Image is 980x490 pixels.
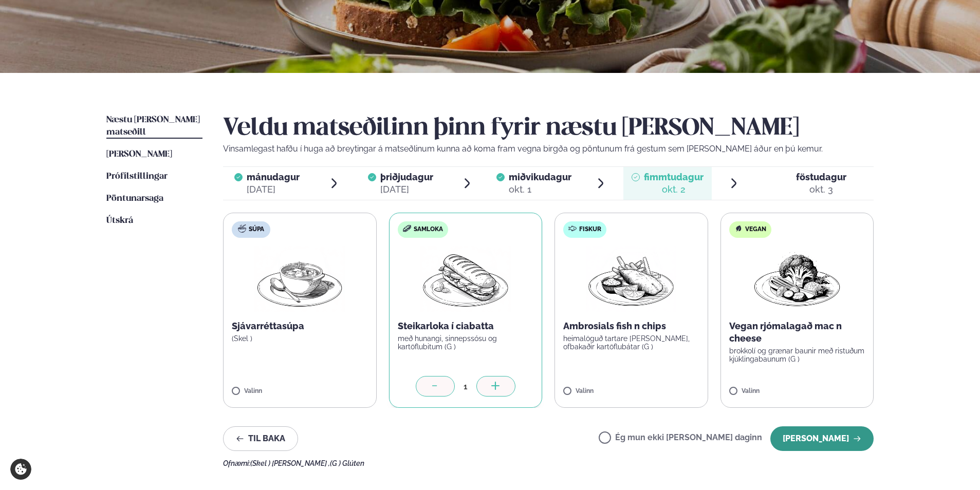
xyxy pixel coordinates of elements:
span: þriðjudagur [380,172,433,182]
span: fimmtudagur [644,172,704,182]
div: [DATE] [247,183,300,196]
a: Næstu [PERSON_NAME] matseðill [106,114,202,139]
div: 1 [455,381,476,392]
a: [PERSON_NAME] [106,148,172,161]
div: okt. 1 [509,183,571,196]
span: Samloka [414,225,443,234]
img: Panini.png [420,246,511,312]
p: Sjávarréttasúpa [232,320,368,332]
img: Vegan.svg [734,224,743,233]
p: Steikarloka í ciabatta [398,320,534,332]
p: Vegan rjómalagað mac n cheese [729,320,865,345]
span: Næstu [PERSON_NAME] matseðill [106,116,200,137]
button: Til baka [223,426,298,451]
span: Prófílstillingar [106,172,168,181]
div: okt. 3 [796,183,846,196]
a: Pöntunarsaga [106,193,163,205]
img: Vegan.png [752,246,842,312]
img: sandwich-new-16px.svg [403,225,411,232]
img: Soup.png [254,246,345,312]
a: Cookie settings [10,459,31,480]
h2: Veldu matseðilinn þinn fyrir næstu [PERSON_NAME] [223,114,874,143]
span: föstudagur [796,172,846,182]
p: Vinsamlegast hafðu í huga að breytingar á matseðlinum kunna að koma fram vegna birgða og pöntunum... [223,143,874,155]
span: (G ) Glúten [330,459,364,467]
span: Pöntunarsaga [106,194,163,203]
div: Ofnæmi: [223,459,874,467]
span: (Skel ) [PERSON_NAME] , [250,459,330,467]
p: (Skel ) [232,334,368,343]
span: Útskrá [106,216,133,225]
a: Prófílstillingar [106,171,168,183]
p: brokkolí og grænar baunir með ristuðum kjúklingabaunum (G ) [729,347,865,363]
p: heimalöguð tartare [PERSON_NAME], ofbakaðir kartöflubátar (G ) [563,334,699,351]
div: okt. 2 [644,183,704,196]
span: Fiskur [579,225,601,234]
div: [DATE] [380,183,433,196]
img: fish.svg [568,224,577,233]
span: mánudagur [247,172,300,182]
span: Súpa [249,225,264,234]
img: soup.svg [238,224,246,233]
img: Fish-Chips.png [586,246,676,312]
span: Vegan [745,225,766,234]
span: miðvikudagur [509,172,571,182]
p: Ambrosials fish n chips [563,320,699,332]
a: Útskrá [106,215,133,227]
button: [PERSON_NAME] [770,426,874,451]
span: [PERSON_NAME] [106,150,172,159]
p: með hunangi, sinnepssósu og kartöflubitum (G ) [398,334,534,351]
